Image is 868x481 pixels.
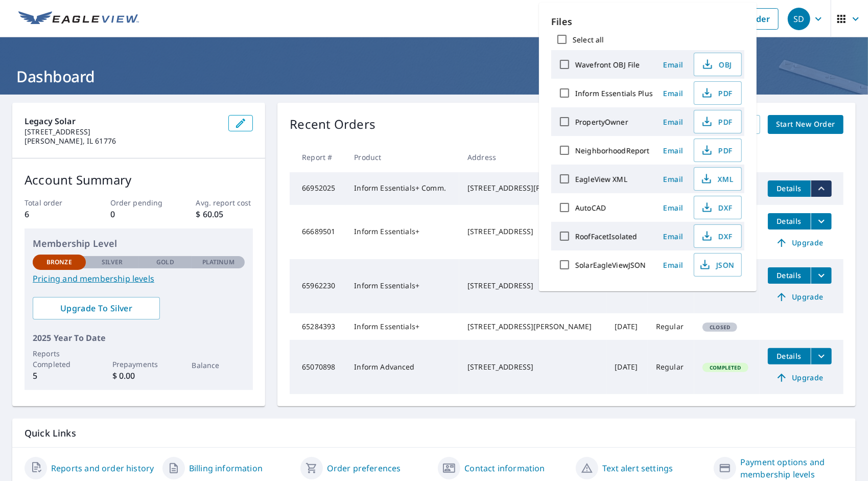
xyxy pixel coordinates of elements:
td: 65070898 [290,340,346,394]
button: Email [657,228,690,244]
span: Upgrade [774,372,826,384]
span: XML [700,173,733,185]
a: Pricing and membership levels [33,272,245,285]
th: Address [459,142,606,172]
label: Select all [573,35,604,44]
p: 2025 Year To Date [33,332,245,344]
a: Order [737,8,779,30]
p: Platinum [202,258,234,267]
a: Billing information [189,462,263,474]
label: RoofFacetIsolated [575,232,637,241]
div: [STREET_ADDRESS] [467,362,598,372]
span: PDF [700,87,733,99]
h1: Dashboard [12,66,856,87]
div: [STREET_ADDRESS] [467,281,598,291]
a: Reports and order history [51,462,154,474]
span: Email [661,60,686,70]
img: EV Logo [18,11,139,27]
span: Email [661,260,686,270]
label: NeighborhoodReport [575,146,649,155]
td: 66952025 [290,172,346,205]
span: Upgrade To Silver [41,303,152,314]
span: Start New Order [776,118,835,131]
div: [STREET_ADDRESS][PERSON_NAME] [467,183,598,193]
td: Inform Advanced [346,340,459,394]
td: 65962230 [290,259,346,313]
td: [DATE] [607,340,648,394]
span: Email [661,174,686,184]
p: 5 [33,370,86,382]
span: Details [774,184,805,193]
p: Silver [102,258,123,267]
button: XML [694,167,742,191]
td: Regular [648,313,694,340]
span: DXF [700,230,733,242]
a: Order preferences [327,462,401,474]
p: Prepayments [112,359,166,370]
button: Email [657,85,690,101]
a: Upgrade [768,235,832,251]
a: Text alert settings [602,462,673,474]
label: PropertyOwner [575,117,628,127]
button: Email [657,171,690,187]
span: Upgrade [774,291,826,303]
button: detailsBtn-65962230 [768,267,811,284]
span: Closed [703,324,736,331]
p: Legacy Solar [25,115,220,127]
button: OBJ [694,53,742,76]
button: filesDropdownBtn-66952025 [811,180,832,197]
span: Upgrade [774,237,826,249]
p: Avg. report cost [196,197,253,208]
td: Inform Essentials+ [346,313,459,340]
span: Email [661,146,686,155]
button: DXF [694,196,742,219]
a: Payment options and membership levels [740,456,843,480]
div: SD [788,8,810,30]
td: Inform Essentials+ [346,205,459,259]
button: JSON [694,253,742,277]
a: Contact information [464,462,545,474]
button: Email [657,257,690,273]
button: DXF [694,224,742,248]
label: EagleView XML [575,174,627,184]
p: [STREET_ADDRESS] [25,127,220,136]
label: SolarEagleViewJSON [575,260,646,270]
button: detailsBtn-66952025 [768,180,811,197]
a: Start New Order [768,115,843,134]
p: Files [551,15,744,29]
button: Email [657,200,690,216]
p: Reports Completed [33,348,86,370]
td: 65284393 [290,313,346,340]
span: Email [661,232,686,241]
p: 0 [110,208,168,220]
td: Inform Essentials+ Comm. [346,172,459,205]
span: OBJ [700,58,733,71]
button: detailsBtn-65070898 [768,348,811,364]
button: PDF [694,81,742,105]
span: Details [774,216,805,226]
p: Bronze [46,258,72,267]
td: Inform Essentials+ [346,259,459,313]
span: JSON [700,259,733,271]
th: Product [346,142,459,172]
td: [DATE] [607,313,648,340]
span: Completed [703,364,747,371]
span: Details [774,351,805,361]
a: Upgrade [768,289,832,305]
span: Email [661,203,686,213]
button: Email [657,57,690,73]
button: PDF [694,139,742,162]
p: Recent Orders [290,115,376,134]
p: Total order [25,197,82,208]
button: detailsBtn-66689501 [768,213,811,230]
label: Inform Essentials Plus [575,88,653,98]
p: [PERSON_NAME], IL 61776 [25,136,220,146]
p: Quick Links [25,427,843,440]
span: PDF [700,144,733,156]
p: Balance [192,360,245,371]
button: Email [657,114,690,130]
p: Order pending [110,197,168,208]
button: Email [657,143,690,158]
p: $ 60.05 [196,208,253,220]
span: PDF [700,116,733,128]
